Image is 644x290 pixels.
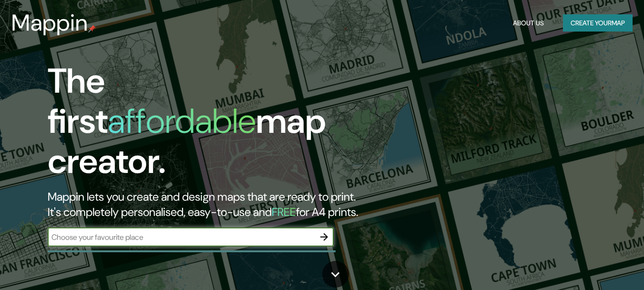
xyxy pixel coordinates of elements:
img: mappin-pin [88,25,96,32]
input: Choose your favourite place [48,232,315,243]
h2: Mappin lets you create and design maps that are ready to print. It's completely personalised, eas... [48,189,370,220]
h1: The first map creator. [48,61,370,189]
h1: affordable [108,99,256,143]
button: Create yourmap [563,14,633,32]
h5: FREE [272,204,296,219]
button: About Us [509,14,548,32]
h3: Mappin [11,10,88,36]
